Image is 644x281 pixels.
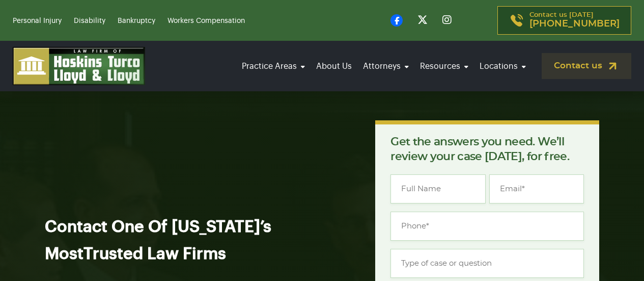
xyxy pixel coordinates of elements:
[360,52,412,81] a: Attorneys
[74,17,105,24] a: Disability
[118,17,155,24] a: Bankruptcy
[239,52,308,81] a: Practice Areas
[529,19,620,29] span: [PHONE_NUMBER]
[313,52,355,81] a: About Us
[417,52,471,81] a: Resources
[390,135,584,164] p: Get the answers you need. We’ll review your case [DATE], for free.
[497,6,631,35] a: Contact us [DATE][PHONE_NUMBER]
[489,174,584,203] input: Email*
[390,174,485,203] input: Full Name
[13,17,62,24] a: Personal Injury
[529,12,620,29] p: Contact us [DATE]
[390,249,584,278] input: Type of case or question
[390,212,584,241] input: Phone*
[167,17,245,24] a: Workers Compensation
[477,52,529,81] a: Locations
[45,219,271,235] span: Contact One Of [US_STATE]’s
[13,47,145,85] img: logo
[542,53,631,79] a: Contact us
[45,246,83,262] span: Most
[83,246,226,262] span: Trusted Law Firms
